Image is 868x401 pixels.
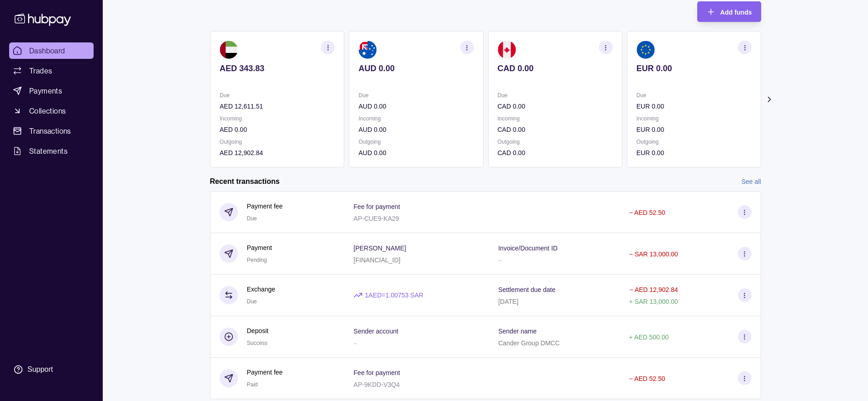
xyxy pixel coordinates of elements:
a: Support [9,360,94,379]
p: Outgoing [636,137,751,147]
p: Due [220,90,335,100]
p: AED 0.00 [220,125,335,135]
p: EUR 0.00 [636,125,751,135]
span: Due [247,215,257,222]
p: − AED 52.50 [629,209,665,216]
p: 1 AED = 1.00753 SAR [365,290,423,300]
p: Incoming [636,114,751,124]
img: eu [636,41,654,59]
p: Invoice/Document ID [498,245,558,252]
p: AUD 0.00 [358,63,473,73]
a: Transactions [9,123,94,139]
a: Dashboard [9,42,94,59]
p: − AED 52.50 [629,375,665,382]
p: – [498,256,502,264]
span: Success [247,340,268,346]
a: Collections [9,103,94,119]
span: Dashboard [29,45,65,56]
p: AUD 0.00 [358,148,473,158]
span: Transactions [29,125,71,136]
p: [DATE] [498,298,518,305]
p: AP-9KDD-V3Q4 [353,381,400,388]
p: Due [636,90,751,100]
button: Add funds [697,1,761,22]
p: AUD 0.00 [358,125,473,135]
p: Incoming [358,114,473,124]
h2: Recent transactions [210,177,280,187]
img: ca [497,41,516,59]
p: Payment fee [247,367,283,377]
img: ae [220,41,238,59]
p: AED 12,611.51 [220,101,335,111]
p: Incoming [220,114,335,124]
span: Paid [247,381,258,388]
p: Outgoing [358,137,473,147]
p: + SAR 13,000.00 [629,298,678,305]
p: EUR 0.00 [636,63,751,73]
span: Due [247,298,257,305]
p: [FINANCIAL_ID] [353,256,400,264]
p: Outgoing [220,137,335,147]
p: – [353,339,357,347]
p: AED 343.83 [220,63,335,73]
div: Support [27,365,53,375]
p: Due [497,90,612,100]
p: + AED 500.00 [629,333,669,341]
p: AUD 0.00 [358,101,473,111]
p: Sender name [498,328,537,335]
p: Exchange [247,284,275,294]
p: Fee for payment [353,203,400,210]
p: − SAR 13,000.00 [629,250,678,258]
a: Trades [9,62,94,79]
p: Payment [247,243,272,253]
p: Settlement due date [498,286,555,293]
p: EUR 0.00 [636,148,751,158]
p: Deposit [247,326,268,336]
span: Trades [29,65,52,76]
p: AP-CUE9-KA29 [353,215,399,222]
p: [PERSON_NAME] [353,245,406,252]
p: CAD 0.00 [497,63,612,73]
p: Incoming [497,114,612,124]
span: Statements [29,146,68,156]
p: EUR 0.00 [636,101,751,111]
p: Payment fee [247,201,283,211]
p: Fee for payment [353,369,400,376]
p: − AED 12,902.84 [630,286,678,293]
span: Pending [247,257,267,263]
span: Payments [29,85,62,96]
p: Due [358,90,473,100]
p: Cander Group DMCC [498,339,560,347]
span: Add funds [720,9,752,16]
p: CAD 0.00 [497,101,612,111]
p: Outgoing [497,137,612,147]
img: au [358,41,377,59]
p: Sender account [353,328,398,335]
a: Statements [9,143,94,159]
a: Payments [9,83,94,99]
p: AED 12,902.84 [220,148,335,158]
p: CAD 0.00 [497,148,612,158]
span: Collections [29,105,66,116]
p: CAD 0.00 [497,125,612,135]
a: See all [742,177,761,187]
